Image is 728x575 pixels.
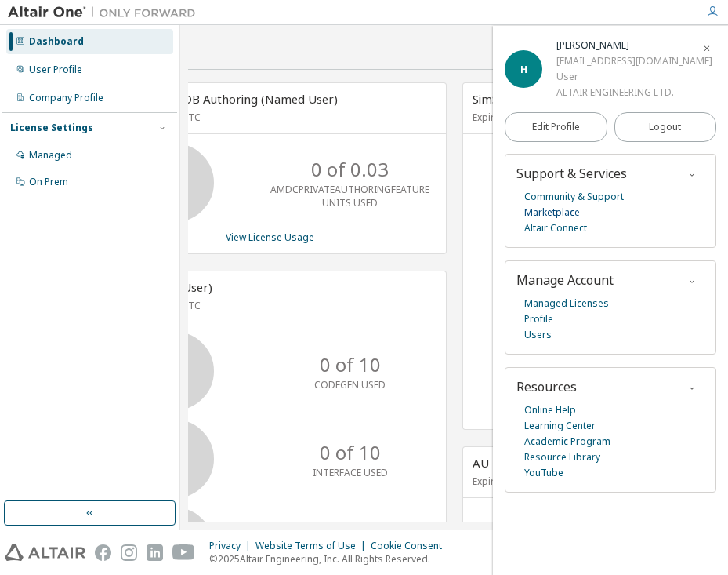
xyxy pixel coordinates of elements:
[29,176,68,188] div: On Prem
[95,544,111,561] img: facebook.svg
[556,38,712,53] div: Hiroyuki Onishi
[473,455,562,471] span: AU Data Analyst
[226,231,314,244] a: View License Usage
[649,119,681,135] span: Logout
[371,540,451,552] div: Cookie Consent
[524,402,576,418] a: Online Help
[532,121,580,133] span: Edit Profile
[29,92,103,104] div: Company Profile
[314,378,386,391] p: CODEGEN USED
[516,165,627,182] span: Support & Services
[524,189,624,205] a: Community & Support
[209,540,255,552] div: Privacy
[320,439,381,466] p: 0 of 10
[209,552,451,566] p: © 2025 Altair Engineering, Inc. All Rights Reserved.
[313,466,388,479] p: INTERFACE USED
[524,311,553,327] a: Profile
[556,53,712,69] div: [EMAIL_ADDRESS][DOMAIN_NAME]
[520,63,527,76] span: H
[524,449,600,465] a: Resource Library
[121,544,137,561] img: instagram.svg
[524,220,587,236] a: Altair Connect
[270,183,429,209] p: AMDCPRIVATEAUTHORINGFEATURE UNITS USED
[524,205,580,220] a: Marketplace
[172,544,195,561] img: youtube.svg
[104,111,433,124] p: Expires on [DATE] UTC
[5,544,85,561] img: altair_logo.svg
[104,299,433,312] p: Expires on [DATE] UTC
[255,540,371,552] div: Website Terms of Use
[29,35,84,48] div: Dashboard
[516,378,577,395] span: Resources
[29,64,82,76] div: User Profile
[556,69,712,85] div: User
[505,112,607,142] a: Edit Profile
[614,112,717,142] button: Logout
[29,149,72,162] div: Managed
[524,327,552,343] a: Users
[8,5,204,20] img: Altair One
[104,91,338,107] span: AMDC Private DB Authoring (Named User)
[473,91,581,107] span: SimSolid Cloud (NU)
[320,351,381,378] p: 0 of 10
[524,296,609,311] a: Managed Licenses
[147,544,163,561] img: linkedin.svg
[524,465,563,481] a: YouTube
[556,85,712,100] div: ALTAIR ENGINEERING LTD.
[516,271,614,289] span: Manage Account
[524,418,596,434] a: Learning Center
[10,122,93,134] div: License Settings
[524,434,610,449] a: Academic Program
[311,156,389,183] p: 0 of 0.03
